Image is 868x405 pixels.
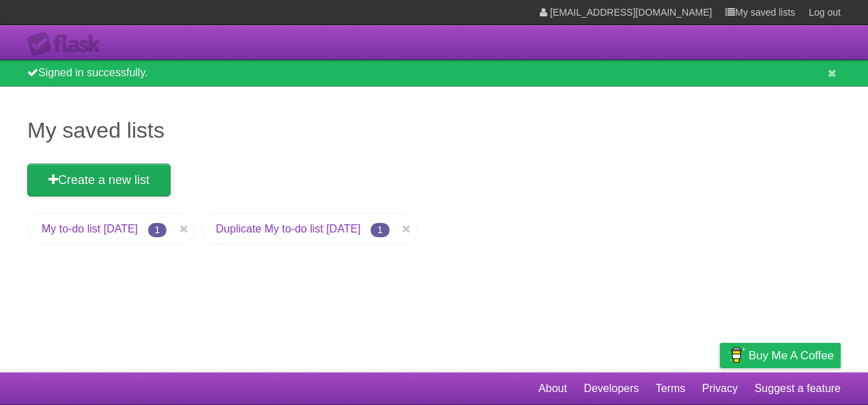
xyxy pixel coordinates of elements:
a: Duplicate My to-do list [DATE] [216,223,360,235]
a: Create a new list [27,164,171,196]
a: Suggest a feature [755,376,841,402]
span: 1 [148,223,167,237]
a: Terms [656,376,686,402]
a: Privacy [702,376,738,402]
span: Buy me a coffee [749,344,834,367]
h1: My saved lists [27,114,841,147]
div: Flask [27,32,109,57]
img: Buy me a coffee [727,344,745,367]
a: About [538,376,567,402]
a: My to-do list [DATE] [42,223,138,235]
span: 1 [371,223,390,237]
a: Buy me a coffee [720,343,841,368]
a: Developers [583,376,639,402]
